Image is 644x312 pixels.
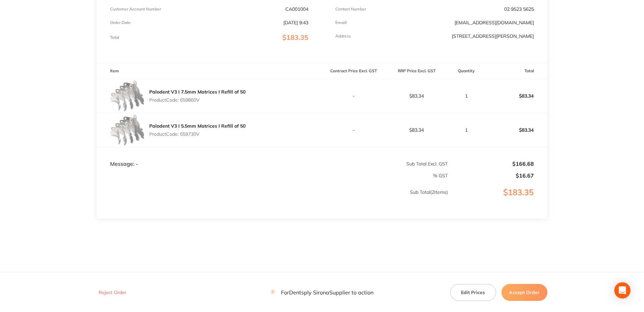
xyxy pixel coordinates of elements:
p: Address [335,34,351,38]
a: Palodent V3 I 7.5mm Matrices I Refill of 50 [149,89,246,95]
p: 1 [448,93,484,99]
a: [EMAIL_ADDRESS][DOMAIN_NAME] [455,20,534,26]
p: Emaill [335,20,347,25]
p: Contact Number [335,7,366,11]
span: $183.35 [282,33,308,42]
p: Order Date [110,20,131,25]
p: $166.68 [448,161,534,167]
p: Product Code: 659860V [149,97,246,103]
td: Message: - [97,147,322,167]
p: $16.67 [448,173,534,179]
th: Total [484,63,547,79]
p: - [322,127,385,133]
th: Contract Price Excl. GST [322,63,385,79]
p: [STREET_ADDRESS][PERSON_NAME] [452,33,534,39]
button: Edit Prices [450,284,496,301]
p: 02 9523 5625 [504,6,534,12]
p: CA001004 [285,6,308,12]
th: RRP Price Excl. GST [385,63,448,79]
p: - [322,93,385,99]
img: YWZlYjB3cg [110,79,144,113]
button: Reject Order [97,289,128,295]
div: Open Intercom Messenger [614,282,630,298]
button: Accept Order [501,284,547,301]
p: % GST [97,173,448,178]
p: [DATE] 9:43 [283,20,308,25]
p: $83.34 [485,88,547,104]
p: $83.34 [385,127,448,133]
p: $83.34 [485,122,547,138]
p: Sub Total ( 2 Items) [97,189,448,208]
p: Customer Account Number [110,7,161,11]
th: Quantity [448,63,484,79]
p: Product Code: 659730V [149,131,246,137]
p: Total [110,35,119,40]
img: ZnBpdGNmeA [110,113,144,147]
th: Item [97,63,322,79]
p: For Dentsply Sirona Supplier to action [270,289,373,295]
p: $83.34 [385,93,448,99]
p: Sub Total Excl. GST [322,161,448,166]
p: $183.35 [448,188,547,211]
a: Palodent V3 I 5.5mm Matrices I Refill of 50 [149,123,246,129]
p: 1 [448,127,484,133]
